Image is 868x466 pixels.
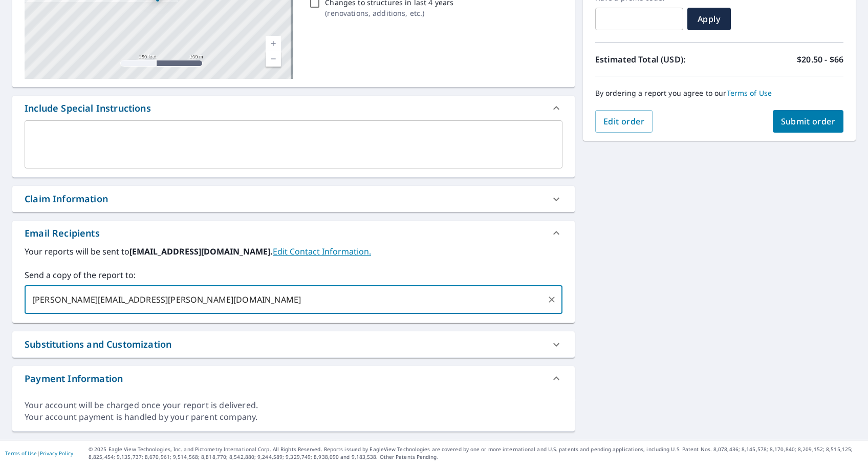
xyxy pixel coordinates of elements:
[25,101,151,115] div: Include Special Instructions
[25,226,100,240] div: Email Recipients
[40,450,73,457] a: Privacy Policy
[25,192,108,206] div: Claim Information
[5,450,37,457] a: Terms of Use
[595,53,720,66] p: Estimated Total (USD):
[25,372,123,386] div: Payment Information
[325,8,453,18] p: ( renovations, additions, etc. )
[12,221,575,245] div: Email Recipients
[797,53,843,66] p: $20.50 - $66
[89,446,863,461] p: © 2025 Eagle View Technologies, Inc. and Pictometry International Corp. All Rights Reserved. Repo...
[773,110,844,133] button: Submit order
[696,13,723,25] span: Apply
[595,110,653,133] button: Edit order
[266,51,281,67] a: Current Level 17, Zoom Out
[687,8,731,30] button: Apply
[25,245,562,258] label: Your reports will be sent to
[12,331,575,357] div: Substitutions and Customization
[5,450,73,456] p: |
[12,366,575,391] div: Payment Information
[273,246,371,257] a: EditContactInfo
[25,411,562,423] div: Your account payment is handled by your parent company.
[727,88,772,98] a: Terms of Use
[25,337,171,351] div: Substitutions and Customization
[545,292,559,307] button: Clear
[781,116,836,127] span: Submit order
[12,96,575,120] div: Include Special Instructions
[12,186,575,212] div: Claim Information
[603,116,645,127] span: Edit order
[25,269,562,281] label: Send a copy of the report to:
[25,399,562,411] div: Your account will be charged once your report is delivered.
[266,36,281,51] a: Current Level 17, Zoom In
[129,246,273,257] b: [EMAIL_ADDRESS][DOMAIN_NAME].
[595,89,843,98] p: By ordering a report you agree to our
